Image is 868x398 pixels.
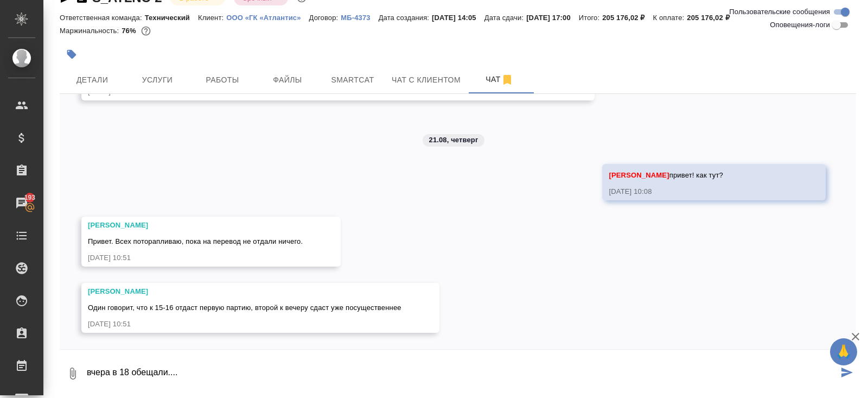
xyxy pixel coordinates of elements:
p: ООО «ГК «Атлантис» [226,14,309,22]
div: [DATE] 10:51 [88,319,401,330]
p: 76% [122,27,138,35]
p: Итого: [579,14,602,22]
div: [PERSON_NAME] [88,220,303,231]
span: Чат [474,73,526,86]
span: Услуги [131,73,183,87]
p: Договор: [309,14,341,22]
p: Технический [145,14,198,22]
span: Файлы [261,73,314,87]
span: Работы [196,73,248,87]
span: Чат с клиентом [392,73,461,87]
p: 205 176,02 ₽ [602,14,653,22]
p: Дата создания: [379,14,432,22]
div: [DATE] 10:51 [88,252,303,263]
p: [DATE] 14:05 [432,14,484,22]
span: Оповещения-логи [770,20,830,30]
a: 193 [3,189,41,217]
button: 40663.00 RUB; [139,24,153,38]
span: Smartcat [327,73,379,87]
span: Привет. Всех поторапливаю, пока на перевод не отдали ничего. [88,237,303,245]
p: Ответственная команда: [60,14,145,22]
p: [DATE] 17:00 [526,14,579,22]
span: 193 [18,192,42,203]
div: [DATE] 10:08 [609,186,788,197]
p: К оплате: [653,14,687,22]
span: 🙏 [834,340,853,363]
a: ООО «ГК «Атлантис» [226,12,309,22]
p: 205 176,02 ₽ [687,14,737,22]
button: 🙏 [830,338,857,365]
p: Маржинальность: [60,27,122,35]
span: Один говорит, что к 15-16 отдаст первую партию, второй к вечеру сдаст уже посущественнее [88,304,401,312]
span: Детали [66,73,118,87]
button: Добавить тэг [60,42,84,66]
a: МБ-4373 [341,12,378,22]
p: Дата сдачи: [484,14,526,22]
p: 21.08, четверг [429,135,478,146]
p: Клиент: [198,14,226,22]
div: [PERSON_NAME] [88,286,401,297]
span: привет! как тут? [609,171,723,179]
span: Пользовательские сообщения [729,7,830,17]
p: МБ-4373 [341,14,378,22]
span: [PERSON_NAME] [609,171,669,179]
